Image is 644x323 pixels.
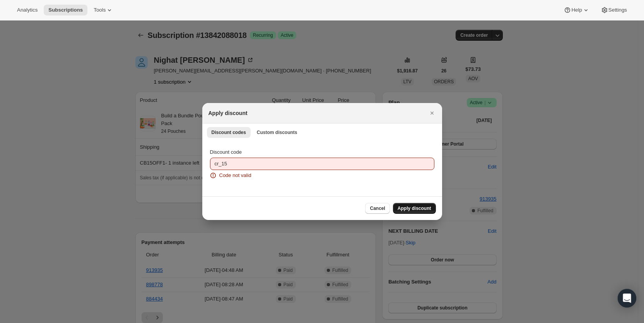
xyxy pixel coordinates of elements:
[12,5,42,15] button: Analytics
[210,149,242,155] span: Discount code
[370,205,385,211] span: Cancel
[257,129,297,136] span: Custom discounts
[210,158,434,170] input: Enter code
[202,141,442,196] div: Discount codes
[596,5,632,15] button: Settings
[365,203,389,214] button: Cancel
[17,7,38,13] span: Analytics
[94,7,106,13] span: Tools
[427,108,437,119] button: Close
[393,203,436,214] button: Apply discount
[207,127,251,138] button: Discount codes
[571,7,582,13] span: Help
[44,5,87,15] button: Subscriptions
[398,205,431,211] span: Apply discount
[48,7,83,13] span: Subscriptions
[208,109,248,117] h2: Apply discount
[618,289,636,308] div: Open Intercom Messenger
[252,127,302,138] button: Custom discounts
[608,7,627,13] span: Settings
[89,5,118,15] button: Tools
[559,5,594,15] button: Help
[212,129,246,136] span: Discount codes
[219,172,251,179] span: Code not valid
